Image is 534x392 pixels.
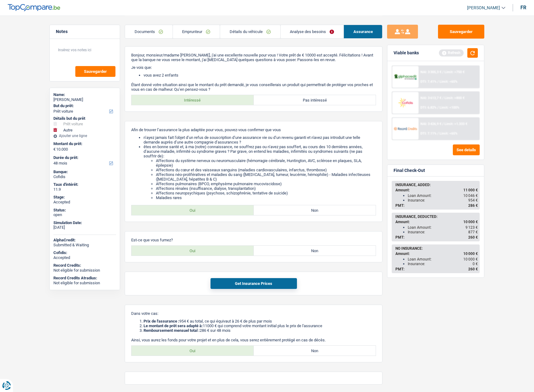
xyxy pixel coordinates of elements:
[53,243,116,248] div: Submitted & Waiting
[53,238,116,243] div: AlphaCredit:
[53,250,116,255] div: Cofidis:
[453,144,480,155] button: See details
[156,158,376,168] li: Affections du système nerveux ou neuromusculaire (hémorragie cérébrale, Huntington, AVC, sclérose...
[420,122,441,126] span: NAI: 3 426,9 €
[53,187,116,192] div: 11.9
[281,25,344,38] a: Analyse des besoins
[53,263,116,268] div: Record Credits:
[75,66,115,77] button: Sauvegarder
[395,183,478,187] div: INSURANCE, ADDED:
[131,65,376,70] p: Je vois que:
[254,95,376,105] label: Pas intéressé
[395,235,478,240] div: PMT:
[8,4,60,11] img: TopCompare Logo
[53,103,115,108] label: But du prêt:
[156,168,376,172] li: Affections du cœur et des vaisseaux sanguins (maladies cardiovasculaires, infarctus, thrombose)
[473,262,478,266] span: 0 €
[144,328,376,333] li: 286 € sur 48 mois
[53,97,116,102] div: [PERSON_NAME]
[53,92,116,97] div: Name:
[468,203,478,208] span: 286 €
[463,257,478,261] span: 10 000 €
[56,29,114,34] h5: Notes
[408,194,478,198] div: Loan Amount:
[53,281,116,286] div: Not eligible for submission
[463,194,478,198] span: 10 046 €
[53,225,116,230] div: [DATE]
[442,122,444,126] span: /
[131,95,254,105] label: Intéressé
[53,195,116,200] div: Stage:
[440,106,459,110] span: Limit: <100%
[144,323,376,328] li: 11000 € qui comprend votre montant initial plus le prix de l'assurance
[156,172,376,181] li: Affections néo-prolifératives et maladies du sang ([MEDICAL_DATA], tumeur, leucémie, hémophilie) ...
[437,131,439,136] span: /
[438,25,484,39] button: Sauvegarder
[463,220,478,224] span: 10 000 €
[394,123,417,134] img: Record Credits
[462,3,505,13] a: [PERSON_NAME]
[220,25,280,38] a: Détails du véhicule
[156,191,376,195] li: Affections neuropsychiques (psychose, schizophrénie, tentative de suicide)
[131,311,376,316] p: Dans votre cas:
[420,96,441,100] span: NAI: 3 613,7 €
[173,25,220,38] a: Emprunteur
[53,268,116,273] div: Not eligible for submission
[444,96,465,100] span: Limit: >800 €
[144,135,376,144] li: n’ayez jamais fait l’objet d’un refus de souscription d’une assurance vie ou d’un revenu garanti ...
[53,134,116,138] div: Ajouter une ligne
[144,319,179,323] b: Prix de l'assurance :
[442,96,444,100] span: /
[463,188,478,192] span: 11 000 €
[395,252,478,256] div: Amount:
[395,220,478,224] div: Amount:
[468,235,478,240] span: 260 €
[444,70,465,74] span: Limit: >750 €
[254,346,376,356] label: Non
[395,188,478,192] div: Amount:
[394,97,417,108] img: Cofidis
[53,147,56,152] span: €
[440,131,457,136] span: Limit: <65%
[442,70,444,74] span: /
[465,225,478,230] span: 9 123 €
[468,267,478,271] span: 260 €
[53,200,116,205] div: Accepted
[53,182,116,187] div: Taux d'intérêt:
[131,82,376,92] p: Étant donné votre situation ainsi que le montant du prêt demandé, je vous conseillerais un produi...
[131,127,376,132] p: Afin de trouver l’assurance la plus adaptée pour vous, pouvez-vous confirmer que vous
[53,212,116,217] div: open
[344,25,382,38] a: Assurance
[439,49,464,56] div: Refresh
[144,73,376,77] li: vous avez 2 enfants
[395,215,478,219] div: INSURANCE, DEDUCTED:
[144,319,376,323] li: 954 € au total, ce qui équivaut à 26 € de plus par mois
[254,246,376,256] label: Non
[131,205,254,215] label: Oui
[444,122,467,126] span: Limit: >1.333 €
[394,50,419,56] div: Viable banks
[84,69,107,73] span: Sauvegarder
[53,116,116,121] div: Détails but du prêt
[131,246,254,256] label: Oui
[468,230,478,234] span: 877 €
[408,225,478,230] div: Loan Amount:
[520,5,526,10] div: fr
[53,220,116,225] div: Simulation Date:
[144,323,203,328] b: Le montant de prêt sera adapté à:
[468,198,478,202] span: 954 €
[131,338,376,342] p: Ainsi, vous aurez les fonds pour votre projet et en plus de cela, vous serez entièrement protégé ...
[437,106,439,110] span: /
[53,141,115,146] label: Montant du prêt:
[420,80,436,84] span: DTI: 7.41%
[408,230,478,234] div: Insurance:
[467,5,500,10] span: [PERSON_NAME]
[144,144,376,200] li: êtes en bonne santé et, à ma (notre) connaissance, ne souffrez pas ou n’avez pas souffert, au cou...
[420,131,436,136] span: DTI: 7.11%
[395,246,478,251] div: NO INSURANCE:
[156,181,376,186] li: Affections pulmonaires (BPCO, emphysème pulmonaire mucoviscidose)
[394,168,425,173] div: Final Check-Out
[437,80,439,84] span: /
[53,174,116,179] div: Cofidis
[420,70,441,74] span: NAI: 3 305,3 €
